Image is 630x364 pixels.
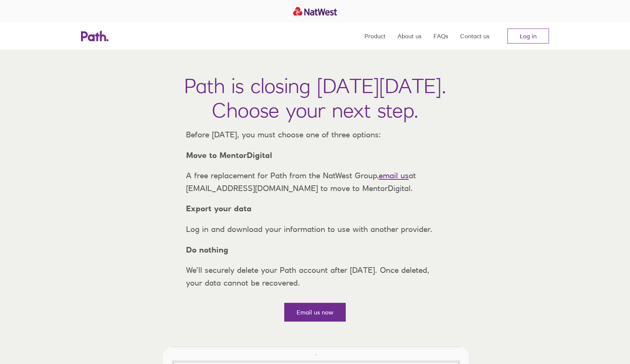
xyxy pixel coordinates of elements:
strong: Export your data [186,204,252,213]
h1: Path is closing [DATE][DATE]. Choose your next step. [184,74,446,122]
a: Product [364,23,385,50]
a: Email us now [284,303,346,322]
a: About us [397,23,421,50]
a: FAQs [433,23,448,50]
p: A free replacement for Path from the NatWest Group, at [EMAIL_ADDRESS][DOMAIN_NAME] to move to Me... [180,169,450,194]
p: We’ll securely delete your Path account after [DATE]. Once deleted, your data cannot be recovered. [180,264,450,289]
a: Log in [507,29,549,44]
a: email us [379,171,409,180]
p: Log in and download your information to use with another provider. [180,223,450,236]
strong: Move to MentorDigital [186,150,272,160]
strong: Do nothing [186,245,228,254]
a: Contact us [460,23,489,50]
p: Before [DATE], you must choose one of three options: [180,128,450,141]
